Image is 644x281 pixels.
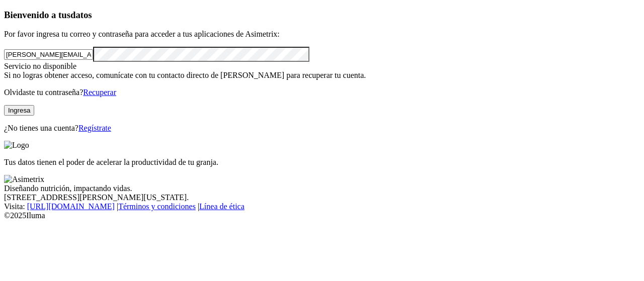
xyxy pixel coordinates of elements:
[83,88,116,97] a: Recuperar
[118,202,196,211] a: Términos y condiciones
[4,105,34,116] button: Ingresa
[78,124,111,132] a: Regístrate
[199,202,245,211] a: Línea de ética
[4,184,640,193] div: Diseñando nutrición, impactando vidas.
[27,202,115,211] a: [URL][DOMAIN_NAME]
[4,88,640,97] p: Olvidaste tu contraseña?
[4,49,93,60] input: Tu correo
[4,10,640,21] h3: Bienvenido a tus
[4,158,640,167] p: Tus datos tienen el poder de acelerar la productividad de tu granja.
[4,193,640,202] div: [STREET_ADDRESS][PERSON_NAME][US_STATE].
[4,202,640,211] div: Visita : | |
[4,175,44,184] img: Asimetrix
[4,30,640,39] p: Por favor ingresa tu correo y contraseña para acceder a tus aplicaciones de Asimetrix:
[70,10,92,20] span: datos
[4,124,640,133] p: ¿No tienes una cuenta?
[4,141,29,150] img: Logo
[4,211,640,220] div: © 2025 Iluma
[4,62,640,80] div: Servicio no disponible Si no logras obtener acceso, comunícate con tu contacto directo de [PERSON...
